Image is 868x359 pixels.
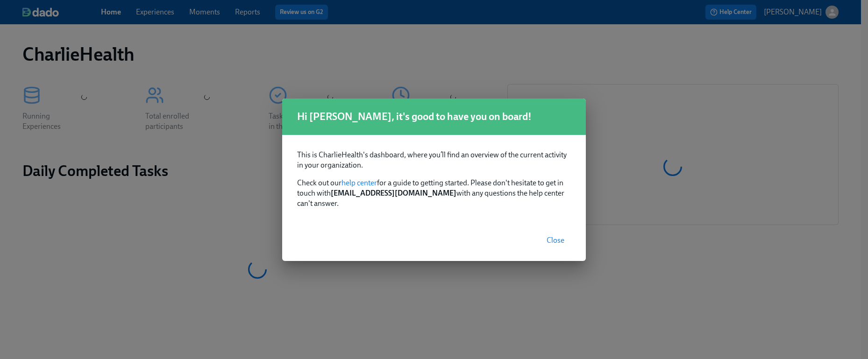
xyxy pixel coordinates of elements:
[540,231,571,250] button: Close
[297,110,571,124] h1: Hi [PERSON_NAME], it's good to have you on board!
[342,178,377,187] a: help center
[297,150,571,170] p: This is CharlieHealth's dashboard, where you’ll find an overview of the current activity in your ...
[547,236,564,245] span: Close
[331,189,456,197] strong: [EMAIL_ADDRESS][DOMAIN_NAME]
[282,135,586,220] div: Check out our for a guide to getting started. Please don't hesitate to get in touch with with any...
